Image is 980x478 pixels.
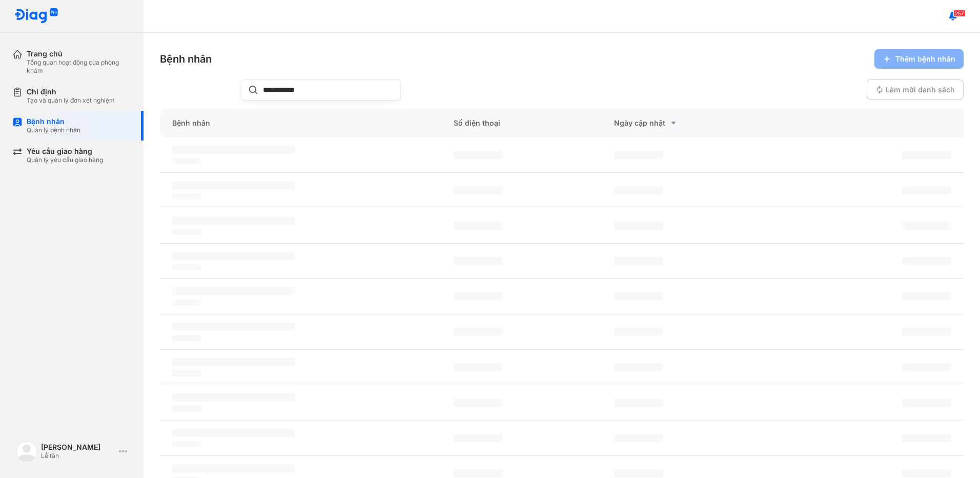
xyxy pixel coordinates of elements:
[867,79,964,100] button: Làm mới danh sách
[874,49,964,69] button: Thêm bệnh nhân
[27,156,103,164] div: Quản lý yêu cầu giao hàng
[27,96,115,105] div: Tạo và quản lý đơn xét nghiệm
[614,222,663,230] span: ‌
[614,186,663,194] span: ‌
[441,109,602,137] div: Số điện thoại
[902,257,951,265] span: ‌
[172,193,201,200] span: ‌
[16,441,37,462] img: logo
[454,363,503,371] span: ‌
[27,147,103,156] div: Yêu cầu giao hàng
[172,216,295,225] span: ‌
[902,292,951,301] span: ‌
[454,292,503,301] span: ‌
[614,399,663,407] span: ‌
[614,151,663,159] span: ‌
[172,393,295,402] span: ‌
[172,300,201,306] span: ‌
[902,328,951,336] span: ‌
[454,222,503,230] span: ‌
[27,117,80,126] div: Bệnh nhân
[160,109,441,137] div: Bệnh nhân
[454,469,503,477] span: ‌
[27,87,115,96] div: Chỉ định
[172,146,295,154] span: ‌
[902,434,951,442] span: ‌
[454,257,503,265] span: ‌
[454,434,503,442] span: ‌
[454,151,503,159] span: ‌
[614,292,663,301] span: ‌
[902,222,951,230] span: ‌
[172,252,295,260] span: ‌
[172,335,201,341] span: ‌
[172,358,295,366] span: ‌
[172,441,201,447] span: ‌
[902,363,951,371] span: ‌
[172,264,201,270] span: ‌
[172,181,295,189] span: ‌
[614,363,663,371] span: ‌
[172,323,295,331] span: ‌
[614,117,750,129] div: Ngày cập nhật
[172,287,295,295] span: ‌
[902,151,951,159] span: ‌
[614,469,663,477] span: ‌
[895,54,955,64] span: Thêm bệnh nhân
[172,229,201,235] span: ‌
[27,126,80,134] div: Quản lý bệnh nhân
[172,370,201,376] span: ‌
[614,257,663,265] span: ‌
[902,399,951,407] span: ‌
[614,434,663,442] span: ‌
[41,452,115,460] div: Lễ tân
[41,443,115,452] div: [PERSON_NAME]
[172,464,295,472] span: ‌
[953,10,966,17] span: 257
[454,399,503,407] span: ‌
[454,328,503,336] span: ‌
[614,328,663,336] span: ‌
[902,469,951,477] span: ‌
[27,58,131,75] div: Tổng quan hoạt động của phòng khám
[14,8,58,24] img: logo
[27,49,131,58] div: Trang chủ
[172,406,201,412] span: ‌
[454,186,503,194] span: ‌
[160,52,212,66] div: Bệnh nhân
[172,158,201,164] span: ‌
[886,85,955,94] span: Làm mới danh sách
[902,186,951,194] span: ‌
[172,429,295,437] span: ‌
